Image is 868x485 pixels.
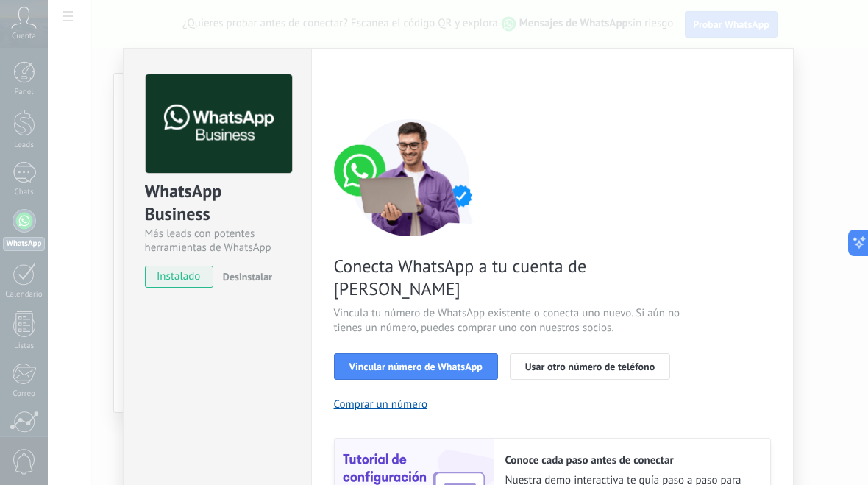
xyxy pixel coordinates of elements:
button: Vincular número de WhatsApp [334,353,498,380]
h2: Conoce cada paso antes de conectar [505,453,755,467]
span: Usar otro número de teléfono [525,361,655,372]
span: Desinstalar [223,270,272,283]
img: logo_main.png [146,74,292,174]
button: Comprar un número [334,397,428,411]
button: Usar otro número de teléfono [510,353,670,380]
div: Más leads con potentes herramientas de WhatsApp [145,227,290,255]
span: Vincular número de WhatsApp [349,361,483,372]
span: Conecta WhatsApp a tu cuenta de [PERSON_NAME] [334,255,684,300]
div: WhatsApp Business [145,180,290,227]
img: connect number [334,118,488,236]
span: instalado [146,266,213,288]
button: Desinstalar [217,266,272,288]
span: Vincula tu número de WhatsApp existente o conecta uno nuevo. Si aún no tienes un número, puedes c... [334,306,684,336]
